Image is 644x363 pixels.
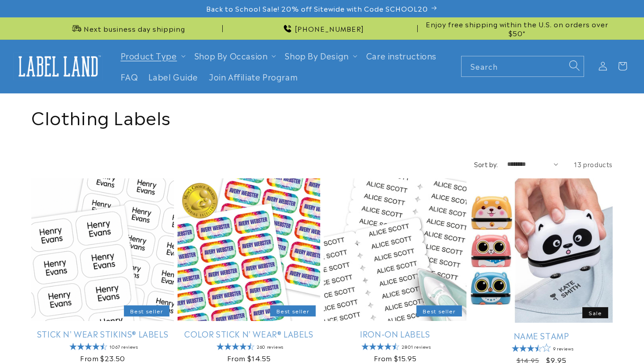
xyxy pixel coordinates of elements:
[121,72,138,82] span: FAQ
[324,329,466,339] a: Iron-On Labels
[206,4,428,13] span: Back to School Sale! 20% off Sitewide with Code SCHOOL20
[31,329,174,339] a: Stick N' Wear Stikins® Labels
[115,66,144,87] a: FAQ
[143,66,203,87] a: Label Guide
[574,160,613,169] span: 13 products
[10,49,106,84] a: Label Land
[84,24,185,33] span: Next business day shipping
[195,51,268,61] span: Shop By Occasion
[121,50,177,61] a: Product Type
[148,72,198,82] span: Label Guide
[421,20,613,37] span: Enjoy free shipping within the U.S. on orders over $50*
[421,17,613,39] div: Announcement
[209,72,298,82] span: Join Affiliate Program
[31,17,223,39] div: Announcement
[474,160,498,169] label: Sort by:
[31,105,613,128] h1: Clothing Labels
[366,51,436,61] span: Care instructions
[285,50,348,61] a: Shop By Design
[13,52,103,80] img: Label Land
[470,330,613,341] a: Name Stamp
[564,56,584,76] button: Search
[189,45,280,66] summary: Shop By Occasion
[280,45,360,66] summary: Shop By Design
[226,17,418,39] div: Announcement
[295,24,364,33] span: [PHONE_NUMBER]
[203,66,303,87] a: Join Affiliate Program
[361,45,442,66] a: Care instructions
[115,45,189,66] summary: Product Type
[178,329,320,339] a: Color Stick N' Wear® Labels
